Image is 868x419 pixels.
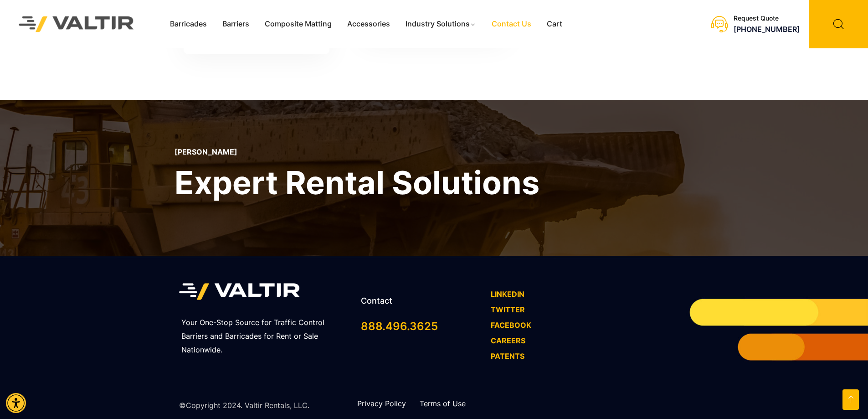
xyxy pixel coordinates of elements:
a: PATENTS [491,352,524,361]
h2: Expert Rental Solutions [175,162,539,203]
img: Valtir Rentals [7,4,146,44]
div: Accessibility Menu [6,393,26,413]
div: Request Quote [734,15,800,22]
a: Cart [539,17,570,31]
a: call (888) 496-3625 [734,25,800,34]
a: Privacy Policy [357,399,406,408]
a: LINKEDIN - open in a new tab [491,290,524,299]
a: Industry Solutions [398,17,484,31]
a: FACEBOOK - open in a new tab [491,321,531,330]
p: ©Copyright 2024. Valtir Rentals, LLC. [179,399,309,413]
img: Valtir Rentals [179,279,300,305]
a: Composite Matting [257,17,339,31]
a: Terms of Use [420,399,466,408]
a: Open this option [842,389,859,410]
p: [PERSON_NAME] [175,148,539,156]
h2: Contact [361,296,482,306]
a: Barriers [215,17,257,31]
a: TWITTER - open in a new tab [491,305,525,314]
a: Accessories [339,17,398,31]
p: Your One-Stop Source for Traffic Control Barriers and Barricades for Rent or Sale Nationwide. [181,316,349,357]
a: CAREERS [491,336,525,345]
a: call 888.496.3625 [361,320,438,333]
a: Contact Us [484,17,539,31]
a: Barricades [162,17,215,31]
